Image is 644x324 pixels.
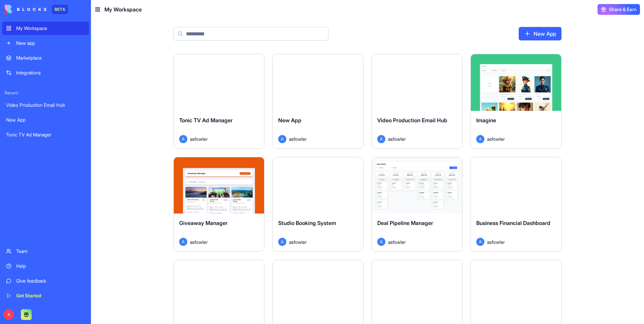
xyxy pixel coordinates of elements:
[476,135,484,143] span: A
[16,278,85,284] div: Give feedback
[476,117,496,124] span: Imagine
[6,102,85,108] div: Video Production Email Hub
[471,54,561,149] a: ImagineAasfowler
[476,220,550,226] span: Business Financial Dashboard
[16,248,85,255] div: Team
[476,238,484,246] span: A
[377,238,385,246] span: A
[272,157,363,252] a: Studio Booking SystemAasfowler
[2,22,89,35] a: My Workspace
[278,220,336,226] span: Studio Booking System
[2,66,89,79] a: Integrations
[16,55,85,61] div: Marketplace
[2,98,89,112] a: Video Production Email Hub
[2,259,89,273] a: Help
[609,6,637,13] span: Share & Earn
[2,51,89,65] a: Marketplace
[16,25,85,32] div: My Workspace
[5,5,46,14] img: logo
[16,69,85,76] div: Integrations
[487,238,505,246] span: asfowler
[190,238,208,246] span: asfowler
[16,292,85,299] div: Get Started
[377,117,447,124] span: Video Production Email Hub
[278,135,286,143] span: A
[289,135,307,142] span: asfowler
[289,238,307,246] span: asfowler
[377,220,433,226] span: Deal Pipeline Manager
[16,40,85,46] div: New app
[6,117,85,123] div: New App
[487,135,505,142] span: asfowler
[179,117,233,124] span: Tonic TV Ad Manager
[388,135,406,142] span: asfowler
[6,131,85,138] div: Tonic TV Ad Manager
[190,135,208,142] span: asfowler
[2,36,89,50] a: New app
[179,220,228,226] span: Giveaway Manager
[278,238,286,246] span: A
[2,245,89,258] a: Team
[173,54,264,149] a: Tonic TV Ad ManagerAasfowler
[272,54,363,149] a: New AppAasfowler
[2,274,89,288] a: Give feedback
[2,113,89,127] a: New App
[471,157,561,252] a: Business Financial DashboardAasfowler
[278,117,301,124] span: New App
[179,135,187,143] span: A
[104,5,142,13] span: My Workspace
[179,238,187,246] span: A
[372,54,462,149] a: Video Production Email HubAasfowler
[16,263,85,269] div: Help
[598,4,640,15] button: Share & Earn
[372,157,462,252] a: Deal Pipeline ManagerAasfowler
[2,128,89,141] a: Tonic TV Ad Manager
[377,135,385,143] span: A
[3,309,14,320] span: A
[519,27,561,40] a: New App
[2,90,89,96] span: Recent
[5,5,68,14] a: BETA
[173,157,264,252] a: Giveaway ManagerAasfowler
[388,238,406,246] span: asfowler
[52,5,68,14] div: BETA
[2,289,89,302] a: Get Started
